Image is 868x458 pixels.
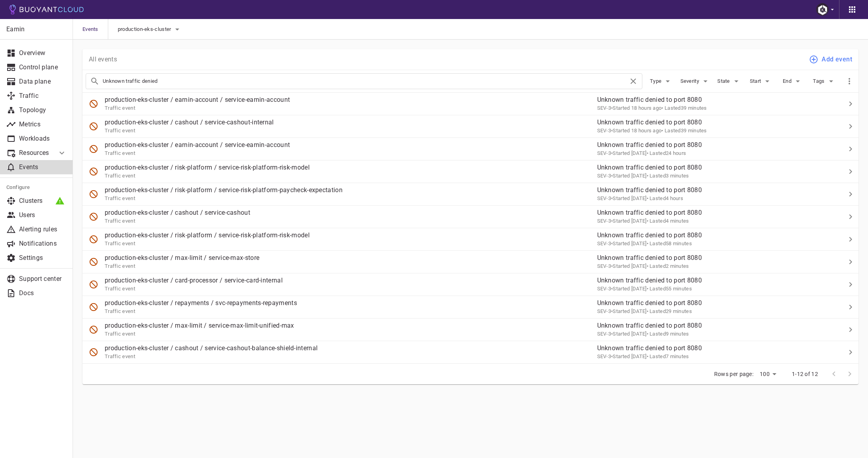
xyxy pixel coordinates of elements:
[647,331,689,337] span: • Lasted 9 minutes
[19,63,67,71] p: Control plane
[105,209,250,217] p: production-eks-cluster / cashout / service-cashout
[611,105,661,111] span: Fri, 29 Aug 2025 00:50:13 GMT+9 / Thu, 28 Aug 2025 15:50:13 UTC
[597,344,818,352] p: Unknown traffic denied to port 8080
[783,78,793,84] span: End
[597,308,611,314] span: SEV-3
[748,75,774,87] button: Start
[597,164,818,172] p: Unknown traffic denied to port 8080
[647,195,684,201] span: • Lasted 4 hours
[105,105,135,111] span: Traffic event
[105,254,259,262] p: production-eks-cluster / max-limit / service-max-store
[105,141,290,149] p: production-eks-cluster / earnin-account / service-earnin-account
[597,195,611,201] span: SEV-3
[611,173,647,179] span: Wed, 27 Aug 2025 17:13:13 GMT+9 / Wed, 27 Aug 2025 08:13:13 UTC
[118,23,182,35] button: production-eks-cluster
[812,75,837,87] button: Tags
[19,211,67,219] p: Users
[792,370,818,378] p: 1-12 of 12
[89,55,117,63] p: All events
[597,105,611,111] span: SEV-3
[105,164,310,172] p: production-eks-cluster / risk-platform / service-risk-platform-risk-model
[19,92,67,100] p: Traffic
[597,277,818,284] p: Unknown traffic denied to port 8080
[780,75,805,87] button: End
[750,78,763,84] span: Start
[597,141,818,149] p: Unknown traffic denied to port 8080
[6,25,66,33] p: Earnin
[611,331,647,337] span: Thu, 14 Aug 2025 22:04:13 GMT+9 / Thu, 14 Aug 2025 13:04:13 UTC
[813,78,826,84] span: Tags
[631,286,647,292] relative-time: [DATE]
[105,308,135,314] span: Traffic event
[105,240,135,246] span: Traffic event
[118,26,173,32] span: production-eks-cluster
[680,78,701,84] span: Severity
[19,225,67,233] p: Alerting rules
[105,186,343,194] p: production-eks-cluster / risk-platform / service-risk-platform-paycheck-expectation
[631,128,662,134] relative-time: 18 hours ago
[611,286,647,292] span: Tue, 26 Aug 2025 17:06:13 GMT+9 / Tue, 26 Aug 2025 08:06:13 UTC
[597,263,611,269] span: SEV-3
[611,195,647,201] span: Tue, 26 Aug 2025 18:05:13 GMT+9 / Tue, 26 Aug 2025 09:05:13 UTC
[611,240,647,246] span: Tue, 26 Aug 2025 17:08:13 GMT+9 / Tue, 26 Aug 2025 08:08:13 UTC
[631,150,647,156] relative-time: [DATE]
[611,128,661,134] span: Fri, 29 Aug 2025 00:49:13 GMT+9 / Thu, 28 Aug 2025 15:49:13 UTC
[105,277,283,284] p: production-eks-cluster / card-processor / service-card-internal
[105,331,135,337] span: Traffic event
[647,150,686,156] span: • Lasted 24 hours
[611,353,647,359] span: Thu, 14 Aug 2025 22:04:13 GMT+9 / Thu, 14 Aug 2025 13:04:13 UTC
[597,231,818,239] p: Unknown traffic denied to port 8080
[19,197,67,205] p: Clusters
[105,195,135,201] span: Traffic event
[105,353,135,359] span: Traffic event
[19,120,67,128] p: Metrics
[631,218,647,224] relative-time: [DATE]
[631,263,647,269] relative-time: [DATE]
[19,163,67,171] p: Events
[597,150,611,156] span: SEV-3
[611,308,647,314] span: Tue, 26 Aug 2025 17:07:13 GMT+9 / Tue, 26 Aug 2025 08:07:13 UTC
[597,331,611,337] span: SEV-3
[19,49,67,57] p: Overview
[631,353,647,359] relative-time: [DATE]
[597,299,818,307] p: Unknown traffic denied to port 8080
[6,184,67,191] h5: Configure
[650,78,663,84] span: Type
[597,186,818,194] p: Unknown traffic denied to port 8080
[611,218,647,224] span: Tue, 26 Aug 2025 18:26:13 GMT+9 / Tue, 26 Aug 2025 09:26:13 UTC
[647,240,692,246] span: • Lasted 58 minutes
[597,286,611,292] span: SEV-3
[105,322,294,330] p: production-eks-cluster / max-limit / service-max-limit-unified-max
[597,96,818,104] p: Unknown traffic denied to port 8080
[611,150,647,156] span: Tue, 26 Aug 2025 18:47:13 GMT+9 / Tue, 26 Aug 2025 09:47:13 UTC
[19,135,67,143] p: Workloads
[597,173,611,179] span: SEV-3
[631,331,647,337] relative-time: [DATE]
[647,263,689,269] span: • Lasted 2 minutes
[647,286,692,292] span: • Lasted 55 minutes
[597,209,818,217] p: Unknown traffic denied to port 8080
[597,322,818,330] p: Unknown traffic denied to port 8080
[649,75,674,87] button: Type
[105,299,297,307] p: production-eks-cluster / repayments / svc-repayments-repayments
[680,75,710,87] button: Severity
[631,173,647,179] relative-time: [DATE]
[757,368,779,380] div: 100
[661,105,707,111] span: • Lasted 39 minutes
[105,118,274,126] p: production-eks-cluster / cashout / service-cashout-internal
[597,118,818,126] p: Unknown traffic denied to port 8080
[631,195,647,201] relative-time: [DATE]
[82,19,108,40] span: Events
[717,75,742,87] button: State
[647,218,689,224] span: • Lasted 4 minutes
[19,149,51,157] p: Resources
[105,96,290,104] p: production-eks-cluster / earnin-account / service-earnin-account
[807,52,855,67] button: Add event
[19,106,67,114] p: Topology
[103,76,628,87] input: Search
[597,240,611,246] span: SEV-3
[597,353,611,359] span: SEV-3
[597,128,611,134] span: SEV-3
[105,263,135,269] span: Traffic event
